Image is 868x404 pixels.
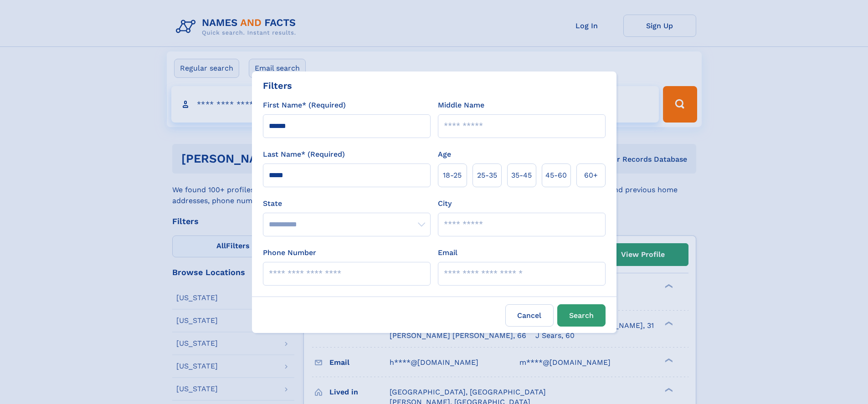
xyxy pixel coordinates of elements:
label: First Name* (Required) [263,100,346,111]
label: City [438,198,452,209]
label: Last Name* (Required) [263,149,345,160]
span: 25‑35 [477,170,497,181]
span: 18‑25 [443,170,462,181]
span: 60+ [584,170,598,181]
button: Search [557,304,606,327]
label: Age [438,149,451,160]
label: Middle Name [438,100,484,111]
span: 35‑45 [511,170,532,181]
label: Phone Number [263,247,316,258]
label: Cancel [505,304,554,327]
label: Email [438,247,457,258]
span: 45‑60 [545,170,567,181]
div: Filters [263,79,292,92]
label: State [263,198,431,209]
